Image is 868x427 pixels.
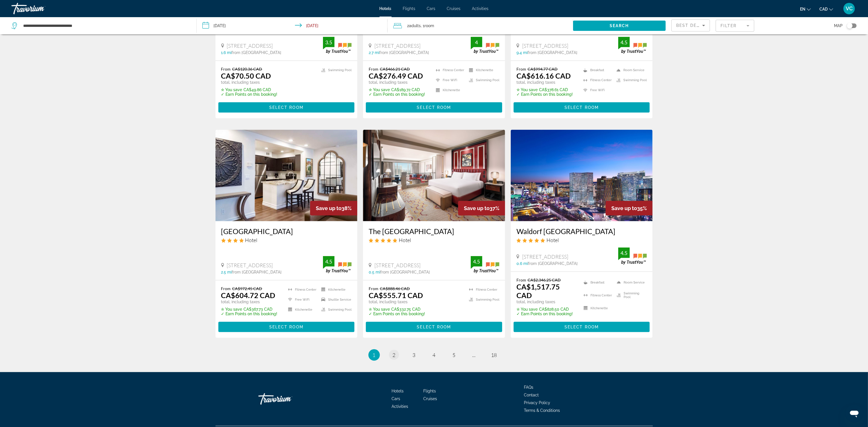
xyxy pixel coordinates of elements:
span: ✮ You save [516,307,538,312]
img: trustyou-badge.svg [323,256,352,273]
li: Swimming Pool [614,290,647,300]
span: from [GEOGRAPHIC_DATA] [380,270,430,274]
a: Hotels [380,6,392,11]
li: Free WiFi [285,296,318,303]
p: ✓ Earn Points on this booking! [516,312,576,316]
a: Cars [392,396,400,401]
a: Select Room [366,104,502,110]
button: Search [573,21,666,31]
nav: Pagination [215,349,653,361]
img: Hotel image [363,130,505,221]
a: Contact [524,393,539,397]
li: Free WiFi [433,77,466,84]
span: ... [472,352,476,358]
div: 3.5 [323,39,334,46]
div: 4.5 [618,39,630,46]
span: Room [424,23,434,28]
span: 4 [433,352,436,358]
button: Change language [800,5,811,13]
span: [STREET_ADDRESS] [227,262,273,268]
li: Fitness Center [466,286,499,293]
a: Cruises [447,6,461,11]
img: trustyou-badge.svg [471,37,499,54]
ins: CA$276.49 CAD [369,71,423,80]
span: from [GEOGRAPHIC_DATA] [232,270,282,274]
span: CAD [819,7,828,11]
button: Select Room [366,322,502,332]
a: Privacy Policy [524,400,550,405]
li: Kitchenette [318,286,352,293]
p: ✓ Earn Points on this booking! [369,312,425,316]
span: , 1 [421,22,434,30]
mat-select: Sort by [676,22,705,29]
span: 9.4 mi [516,50,528,55]
span: Hotels [392,389,404,393]
p: CA$332.75 CAD [369,307,425,312]
p: ✓ Earn Points on this booking! [221,312,278,316]
ins: CA$70.50 CAD [221,71,271,80]
a: Select Room [514,323,650,329]
span: 5 [453,352,456,358]
a: [GEOGRAPHIC_DATA] [221,227,352,236]
span: Hotel [399,237,411,243]
button: Select Room [514,322,650,332]
img: trustyou-badge.svg [471,256,499,273]
li: Room Service [614,278,647,288]
a: Cruises [423,396,437,401]
div: 38% [310,201,357,216]
button: Change currency [819,5,833,13]
span: ✮ You save [369,307,390,312]
span: Hotel [546,237,559,243]
span: ✮ You save [221,87,242,92]
img: trustyou-badge.svg [618,37,647,54]
span: From [516,278,526,282]
span: 3 [413,352,416,358]
span: [STREET_ADDRESS] [374,43,420,49]
a: FAQs [524,385,534,390]
span: ✮ You save [221,307,242,312]
p: CA$189.72 CAD [369,87,425,92]
img: Hotel image [215,130,358,221]
span: from [GEOGRAPHIC_DATA] [379,50,429,55]
a: The [GEOGRAPHIC_DATA] [369,227,499,236]
a: Activities [472,6,489,11]
span: Select Room [269,325,304,329]
span: 1 [373,352,376,358]
div: 5 star Hotel [369,237,499,243]
p: total, including taxes [221,300,278,304]
span: from [GEOGRAPHIC_DATA] [528,261,578,266]
p: CA$367.73 CAD [221,307,278,312]
li: Shuttle Service [318,296,352,303]
span: From [369,67,378,71]
p: total, including taxes [516,300,576,304]
del: CA$2,346.25 CAD [528,278,561,282]
button: Select Room [366,102,502,113]
button: Travelers: 2 adults, 0 children [388,17,573,34]
img: trustyou-badge.svg [323,37,352,54]
ins: CA$555.71 CAD [369,291,423,300]
a: Hotel image [511,130,653,221]
li: Room Service [614,67,647,74]
span: ✮ You save [369,87,390,92]
ins: CA$1,517.75 CAD [516,282,560,300]
li: Fitness Center [285,286,318,293]
span: Select Room [417,325,451,329]
a: Flights [423,389,436,393]
span: Select Room [564,105,599,110]
li: Swimming Pool [466,296,499,303]
p: total, including taxes [516,80,573,85]
span: 1.6 mi [221,50,232,55]
li: Breakfast [581,278,614,288]
p: ✓ Earn Points on this booking! [516,92,573,97]
li: Fitness Center [581,290,614,300]
div: 37% [458,201,505,216]
span: [STREET_ADDRESS] [227,43,273,49]
span: Select Room [564,325,599,329]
